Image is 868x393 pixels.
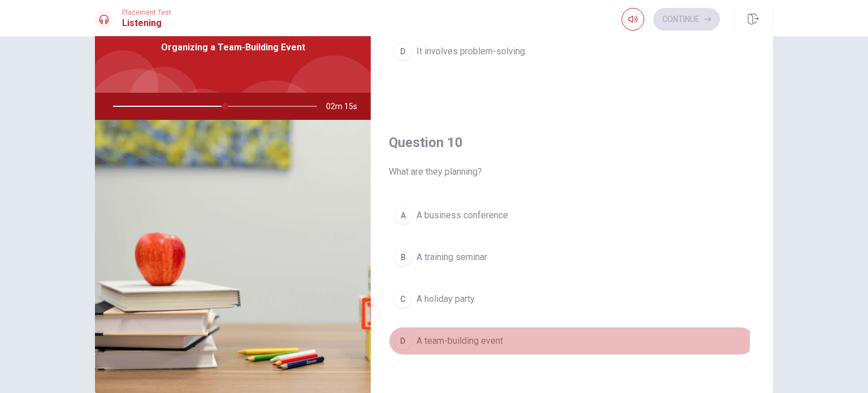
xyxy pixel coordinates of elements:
[122,8,171,16] span: Placement Test
[394,42,412,61] div: D
[389,133,755,152] h4: Question 10
[389,327,755,355] button: DA team-building event
[326,93,366,120] span: 02m 15s
[122,16,171,30] h1: Listening
[416,251,487,264] span: A training seminar
[416,334,503,348] span: A team-building event
[394,332,412,350] div: D
[389,37,755,66] button: DIt involves problem-solving
[394,290,412,308] div: C
[416,209,508,222] span: A business conference
[161,41,305,54] span: Organizing a Team-Building Event
[389,243,755,271] button: BA training seminar
[389,285,755,313] button: CA holiday party
[416,292,475,306] span: A holiday party
[394,248,412,266] div: B
[394,206,412,224] div: A
[389,165,755,179] span: What are they planning?
[389,201,755,230] button: AA business conference
[416,45,525,58] span: It involves problem-solving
